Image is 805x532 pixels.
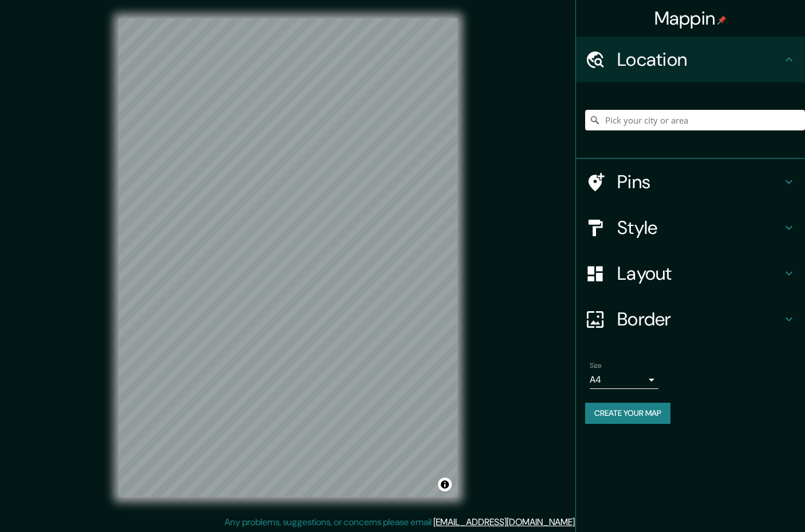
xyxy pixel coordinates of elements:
[576,37,805,82] div: Location
[576,251,805,296] div: Layout
[433,516,575,528] a: [EMAIL_ADDRESS][DOMAIN_NAME]
[576,296,805,342] div: Border
[119,18,457,497] canvas: Map
[590,361,602,371] label: Size
[585,403,670,424] button: Create your map
[617,170,782,193] h4: Pins
[617,308,782,331] h4: Border
[576,159,805,205] div: Pins
[703,487,792,519] iframe: Help widget launcher
[590,371,658,389] div: A4
[654,7,727,30] h4: Mappin
[717,15,727,25] img: pin-icon.png
[617,216,782,239] h4: Style
[438,478,452,491] button: Toggle attribution
[224,515,577,529] p: Any problems, suggestions, or concerns please email .
[576,205,805,251] div: Style
[585,110,805,130] input: Pick your city or area
[617,262,782,285] h4: Layout
[617,48,782,71] h4: Location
